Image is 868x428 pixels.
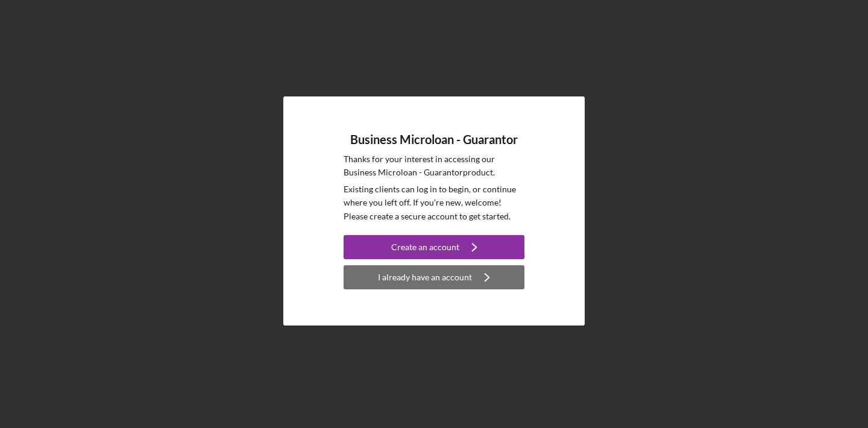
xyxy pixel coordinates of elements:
div: I already have an account [378,265,472,289]
button: Create an account [344,235,524,259]
div: Create an account [391,235,459,259]
p: Existing clients can log in to begin, or continue where you left off. If you're new, welcome! Ple... [344,183,524,223]
button: I already have an account [344,265,524,289]
p: Thanks for your interest in accessing our Business Microloan - Guarantor product. [344,153,524,180]
h4: Business Microloan - Guarantor [350,133,518,146]
a: Create an account [344,235,524,262]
